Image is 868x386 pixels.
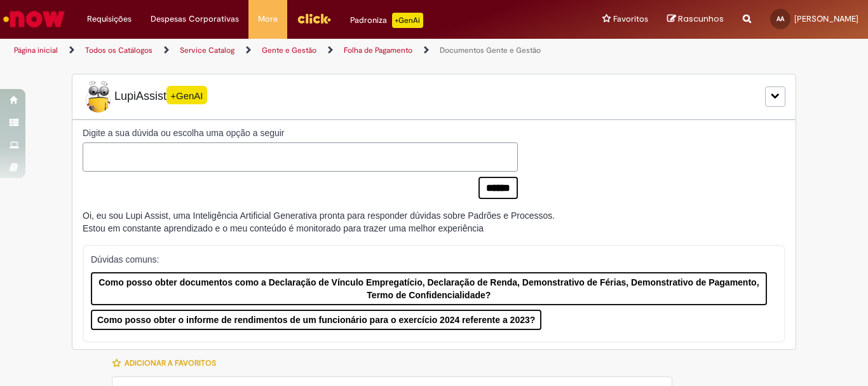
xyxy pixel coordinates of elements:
[91,253,767,266] p: Dúvidas comuns:
[91,272,767,305] button: Como posso obter documentos como a Declaração de Vínculo Empregatício, Declaração de Renda, Demon...
[166,86,207,104] span: +GenAI
[151,13,239,25] span: Despesas Corporativas
[613,13,648,25] span: Favoritos
[776,15,784,23] span: AA
[85,45,153,55] a: Todos os Catálogos
[72,74,796,120] div: LupiLupiAssist+GenAI
[344,45,412,55] a: Folha de Pagamento
[1,6,67,32] img: ServiceNow
[83,81,114,113] img: Lupi
[180,45,234,55] a: Service Catalog
[83,127,518,139] label: Digite a sua dúvida ou escolha uma opção a seguir
[112,350,223,376] button: Adicionar a Favoritos
[678,13,724,25] span: Rascunhos
[83,81,207,113] span: LupiAssist
[392,13,423,28] p: +GenAi
[10,39,569,62] ul: Trilhas de página
[794,13,858,24] span: [PERSON_NAME]
[91,310,541,330] button: Como posso obter o informe de rendimentos de um funcionário para o exercício 2024 referente a 2023?
[14,45,58,55] a: Página inicial
[350,13,423,28] div: Padroniza
[258,13,278,25] span: More
[667,13,724,25] a: Rascunhos
[125,358,216,368] span: Adicionar a Favoritos
[297,9,331,28] img: click_logo_yellow_360x200.png
[262,45,316,55] a: Gente e Gestão
[440,45,541,55] a: Documentos Gente e Gestão
[83,209,555,235] div: Oi, eu sou Lupi Assist, uma Inteligência Artificial Generativa pronta para responder dúvidas sobr...
[87,13,132,25] span: Requisições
